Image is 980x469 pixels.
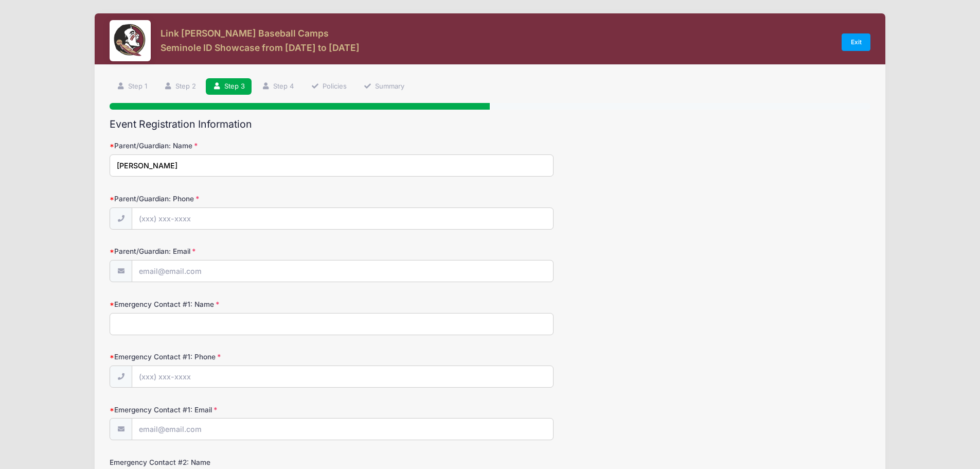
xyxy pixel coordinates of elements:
a: Summary [357,78,411,95]
label: Emergency Contact #1: Phone [110,352,363,362]
a: Policies [304,78,353,95]
h3: Link [PERSON_NAME] Baseball Camps [161,28,360,39]
a: Exit [842,33,870,51]
input: (xxx) xxx-xxxx [132,207,554,230]
a: Step 4 [255,78,301,95]
label: Emergency Contact #1: Email [110,405,363,415]
label: Emergency Contact #1: Name [110,299,363,309]
label: Parent/Guardian: Name [110,141,363,151]
input: (xxx) xxx-xxxx [132,366,554,388]
a: Step 2 [157,78,203,95]
a: Step 3 [206,78,252,95]
label: Parent/Guardian: Phone [110,194,363,204]
input: email@email.com [132,260,554,282]
label: Emergency Contact #2: Name [110,457,363,467]
input: email@email.com [132,418,554,440]
a: Step 1 [110,78,154,95]
h3: Seminole ID Showcase from [DATE] to [DATE] [161,42,360,53]
label: Parent/Guardian: Email [110,246,363,256]
h2: Event Registration Information [110,118,870,130]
